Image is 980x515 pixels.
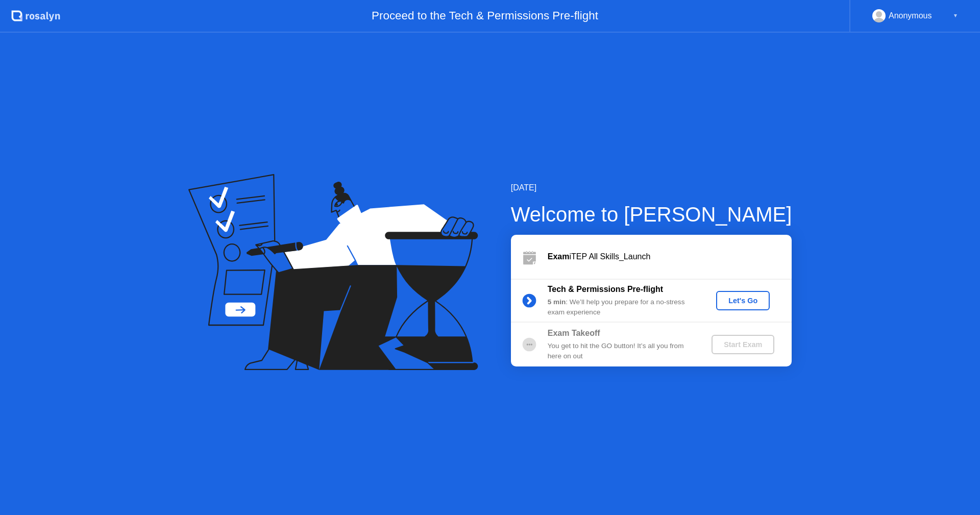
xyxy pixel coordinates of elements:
div: [DATE] [511,182,792,194]
button: Let's Go [716,291,770,310]
b: Exam [548,252,570,261]
b: Exam Takeoff [548,329,600,337]
b: Tech & Permissions Pre-flight [548,285,663,293]
div: iTEP All Skills_Launch [548,251,792,263]
div: You get to hit the GO button! It’s all you from here on out [548,341,695,362]
div: ▼ [953,9,958,22]
div: Welcome to [PERSON_NAME] [511,199,792,230]
div: Anonymous [889,9,932,22]
div: Let's Go [720,297,766,305]
div: : We’ll help you prepare for a no-stress exam experience [548,297,695,318]
div: Start Exam [716,340,770,349]
b: 5 min [548,298,566,306]
button: Start Exam [712,335,774,354]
